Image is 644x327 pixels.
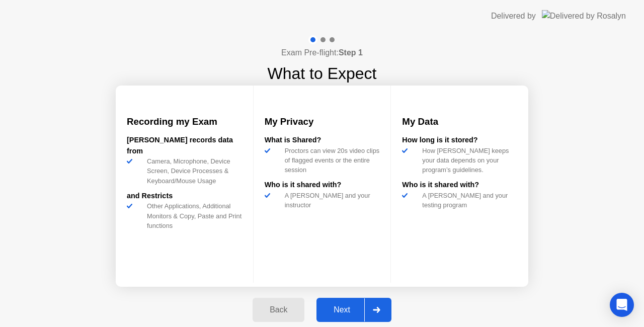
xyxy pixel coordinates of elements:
div: A [PERSON_NAME] and your testing program [418,191,517,210]
div: and Restricts [127,191,242,202]
img: Delivered by Rosalyn [542,10,626,22]
button: Next [316,298,391,322]
div: A [PERSON_NAME] and your instructor [281,191,380,210]
div: [PERSON_NAME] records data from [127,135,242,156]
h3: My Privacy [265,115,380,129]
div: Who is it shared with? [265,180,380,191]
div: What is Shared? [265,135,380,146]
h3: Recording my Exam [127,115,242,129]
div: Other Applications, Additional Monitors & Copy, Paste and Print functions [143,201,242,230]
h3: My Data [402,115,517,129]
b: Step 1 [339,48,363,57]
div: Open Intercom Messenger [610,293,634,317]
h1: What to Expect [268,61,377,86]
div: How [PERSON_NAME] keeps your data depends on your program’s guidelines. [418,146,517,175]
div: How long is it stored? [402,135,517,146]
div: Proctors can view 20s video clips of flagged events or the entire session [281,146,380,175]
div: Next [319,305,364,314]
div: Back [256,305,301,314]
div: Camera, Microphone, Device Screen, Device Processes & Keyboard/Mouse Usage [143,156,242,186]
div: Who is it shared with? [402,180,517,191]
div: Delivered by [491,10,536,22]
button: Back [253,298,304,322]
h4: Exam Pre-flight: [281,47,363,59]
